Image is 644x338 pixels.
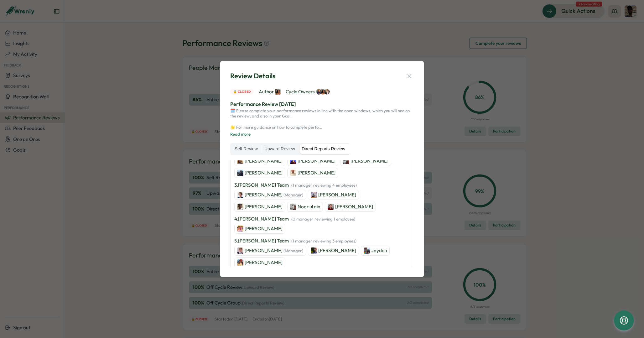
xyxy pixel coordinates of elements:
[351,158,388,164] p: [PERSON_NAME]
[324,89,330,95] img: Hannah Saunders
[298,158,335,164] p: [PERSON_NAME]
[290,170,296,176] img: Sam Sharma-Bell
[298,203,320,210] p: Noor ul ain
[343,158,349,164] img: Craig Broughton
[234,216,355,222] p: 4 . [PERSON_NAME] Team
[234,168,285,178] a: Alex Marshall[PERSON_NAME]
[230,71,276,81] span: Review Details
[261,144,298,154] label: Upward Review
[231,144,261,154] label: Self Review
[234,190,306,200] a: Joe Barber[PERSON_NAME] (Manager)
[290,204,296,210] img: Noor ul ain
[287,156,338,166] a: Henry Dennis[PERSON_NAME]
[291,216,355,221] span: ( 0 manager reviewing 1 employee )
[320,89,326,95] img: Viveca Riley
[230,100,414,108] p: Performance Review [DATE]
[237,247,243,254] img: Brendan Lawton
[245,259,283,266] p: [PERSON_NAME]
[316,89,322,95] img: Hanna Smith
[335,203,373,210] p: [PERSON_NAME]
[361,246,390,256] a: JaydenJayden
[237,170,243,176] img: Alex Marshall
[237,158,243,164] img: Layton Burchell
[291,183,357,188] span: ( 1 manager reviewing 4 employees )
[371,247,387,254] p: Jayden
[245,158,283,164] p: [PERSON_NAME]
[234,246,306,256] a: Brendan Lawton[PERSON_NAME] (Manager)
[311,247,317,254] img: Anthony Iles
[364,247,370,254] img: Jayden
[325,202,376,212] a: Naomi Gotts[PERSON_NAME]
[237,204,243,210] img: Larry Sule-Balogun
[237,226,243,232] img: David Kavanagh
[299,144,348,154] label: Direct Reports Review
[237,192,243,198] img: Joe Barber
[245,203,283,210] p: [PERSON_NAME]
[234,182,357,189] p: 3 . [PERSON_NAME] Team
[283,248,303,253] span: (Manager)
[234,224,285,234] a: David Kavanagh[PERSON_NAME]
[230,132,251,137] button: Read more
[237,259,243,266] img: Reza Salehipour
[234,156,285,166] a: Layton Burchell[PERSON_NAME]
[283,192,303,197] span: (Manager)
[234,237,356,244] p: 5 . [PERSON_NAME] Team
[308,246,359,256] a: Anthony Iles[PERSON_NAME]
[290,158,296,164] img: Henry Dennis
[298,169,335,176] p: [PERSON_NAME]
[275,89,281,95] img: Viveca Riley
[234,257,285,268] a: Reza Salehipour[PERSON_NAME]
[308,190,359,200] a: Leanne Zammit[PERSON_NAME]
[234,202,285,212] a: Larry Sule-Balogun[PERSON_NAME]
[328,204,334,210] img: Naomi Gotts
[318,191,356,198] p: [PERSON_NAME]
[311,192,317,198] img: Leanne Zammit
[318,247,356,254] p: [PERSON_NAME]
[245,225,283,232] p: [PERSON_NAME]
[245,247,303,254] p: [PERSON_NAME]
[233,89,251,94] span: 🔒 Closed
[259,88,281,95] span: Author
[291,238,356,243] span: ( 1 manager reviewing 3 employees )
[245,191,303,198] p: [PERSON_NAME]
[245,169,283,176] p: [PERSON_NAME]
[340,156,391,166] a: Craig Broughton[PERSON_NAME]
[287,202,323,212] a: Noor ul ainNoor ul ain
[287,168,338,178] a: Sam Sharma-Bell[PERSON_NAME]
[286,88,330,95] span: Cycle Owners
[230,108,414,130] p: 🗓️ Please complete your performance reviews in line with the open windows, which you will see on ...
